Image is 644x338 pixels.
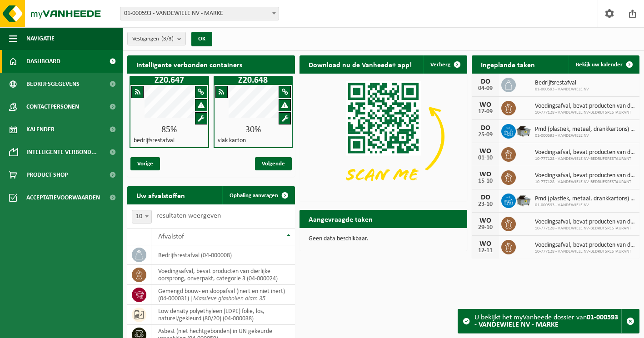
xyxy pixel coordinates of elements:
label: resultaten weergeven [156,212,221,219]
div: 25-09 [476,132,494,138]
h2: Ingeplande taken [472,55,544,73]
span: 10 [132,210,152,224]
p: Geen data beschikbaar. [309,236,458,242]
td: low density polyethyleen (LDPE) folie, los, naturel/gekleurd (80/20) (04-000038) [151,305,295,325]
a: Ophaling aanvragen [222,186,294,204]
span: Intelligente verbond... [26,141,97,164]
div: 12-11 [476,248,494,254]
div: 04-09 [476,85,494,92]
span: 01-000593 - VANDEWIELE NV - MARKE [120,7,279,20]
h2: Intelligente verbonden containers [127,55,295,73]
span: Ophaling aanvragen [230,193,278,199]
h2: Uw afvalstoffen [127,186,194,204]
span: 10-777128 - VANDEWIELE NV-BEDRIJFSRESTAURANT [535,226,635,231]
span: Product Shop [26,164,68,186]
span: 01-000593 - VANDEWIELE NV [535,133,635,139]
h2: Aangevraagde taken [300,210,382,228]
td: voedingsafval, bevat producten van dierlijke oorsprong, onverpakt, categorie 3 (04-000024) [151,265,295,285]
img: WB-5000-GAL-GY-01 [516,123,531,138]
img: WB-5000-GAL-GY-01 [516,192,531,208]
a: Bekijk uw kalender [569,55,639,74]
div: U bekijkt het myVanheede dossier van [474,309,621,333]
button: Verberg [423,55,466,74]
span: Dashboard [26,50,60,73]
span: Pmd (plastiek, metaal, drankkartons) (bedrijven) [535,126,635,133]
div: 29-10 [476,224,494,231]
span: Voedingsafval, bevat producten van dierlijke oorsprong, onverpakt, categorie 3 [535,103,635,110]
div: 30% [215,125,292,134]
div: WO [476,101,494,109]
button: Vestigingen(3/3) [127,32,186,45]
span: 10-777128 - VANDEWIELE NV-BEDRIJFSRESTAURANT [535,110,635,115]
span: Volgende [255,157,292,170]
span: 01-000593 - VANDEWIELE NV [535,203,635,208]
span: Bekijk uw kalender [576,62,623,68]
h1: Z20.647 [132,76,207,85]
div: 15-10 [476,178,494,184]
span: Pmd (plastiek, metaal, drankkartons) (bedrijven) [535,195,635,203]
span: Afvalstof [158,233,184,240]
div: 01-10 [476,155,494,161]
div: DO [476,124,494,132]
div: WO [476,171,494,178]
i: Massieve glasbollen diam 35 [193,295,265,302]
img: Download de VHEPlus App [300,74,467,199]
h2: Download nu de Vanheede+ app! [300,55,421,73]
span: 10-777128 - VANDEWIELE NV-BEDRIJFSRESTAURANT [535,156,635,162]
span: Navigatie [26,27,55,50]
span: Voedingsafval, bevat producten van dierlijke oorsprong, onverpakt, categorie 3 [535,219,635,226]
span: Vorige [130,157,160,170]
div: DO [476,194,494,201]
h1: Z20.648 [216,76,291,85]
span: Contactpersonen [26,95,79,118]
div: WO [476,240,494,248]
h4: vlak karton [218,138,246,144]
count: (3/3) [161,36,174,42]
span: Bedrijfsrestafval [535,80,589,87]
span: 01-000593 - VANDEWIELE NV [535,87,589,92]
span: Voedingsafval, bevat producten van dierlijke oorsprong, onverpakt, categorie 3 [535,242,635,249]
strong: 01-000593 - VANDEWIELE NV - MARKE [474,314,618,328]
span: 01-000593 - VANDEWIELE NV - MARKE [120,7,279,20]
span: Vestigingen [132,32,174,46]
button: OK [191,32,212,46]
span: 10-777128 - VANDEWIELE NV-BEDRIJFSRESTAURANT [535,249,635,254]
span: Bedrijfsgegevens [26,73,80,95]
h4: bedrijfsrestafval [134,138,175,144]
div: 17-09 [476,109,494,115]
span: 10 [132,210,151,223]
div: 23-10 [476,201,494,208]
span: Voedingsafval, bevat producten van dierlijke oorsprong, onverpakt, categorie 3 [535,149,635,156]
div: WO [476,148,494,155]
div: 85% [130,125,208,134]
span: Verberg [430,62,450,68]
div: DO [476,78,494,85]
div: WO [476,217,494,224]
td: bedrijfsrestafval (04-000008) [151,245,295,265]
span: Acceptatievoorwaarden [26,186,100,209]
span: 10-777128 - VANDEWIELE NV-BEDRIJFSRESTAURANT [535,179,635,185]
span: Voedingsafval, bevat producten van dierlijke oorsprong, onverpakt, categorie 3 [535,172,635,179]
span: Kalender [26,118,55,141]
td: gemengd bouw- en sloopafval (inert en niet inert) (04-000031) | [151,285,295,305]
